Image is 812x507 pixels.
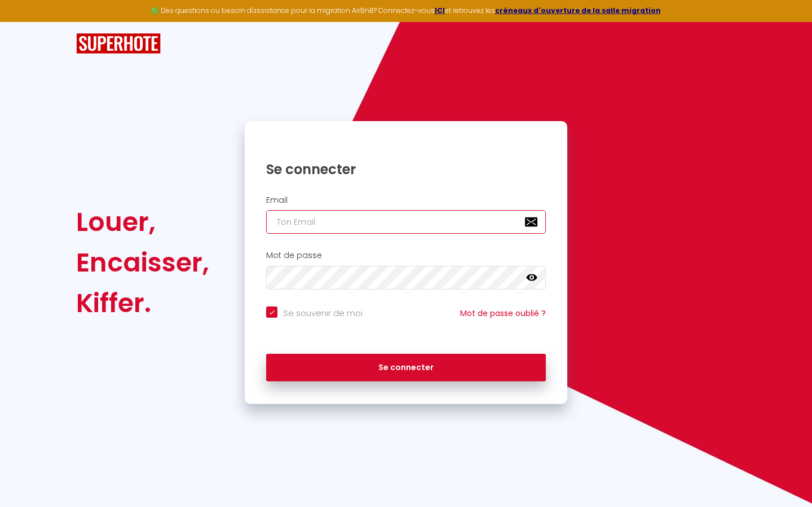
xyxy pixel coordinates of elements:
[266,354,546,382] button: Se connecter
[460,308,546,319] a: Mot de passe oublié ?
[495,6,661,15] a: créneaux d'ouverture de la salle migration
[76,33,161,54] img: SuperHote logo
[266,210,546,234] input: Ton Email
[266,195,546,205] h2: Email
[76,202,209,242] div: Louer,
[435,6,445,15] a: ICI
[9,5,43,38] button: Ouvrir le widget de chat LiveChat
[76,283,209,323] div: Kiffer.
[266,251,546,260] h2: Mot de passe
[266,161,546,178] h1: Se connecter
[76,242,209,283] div: Encaisser,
